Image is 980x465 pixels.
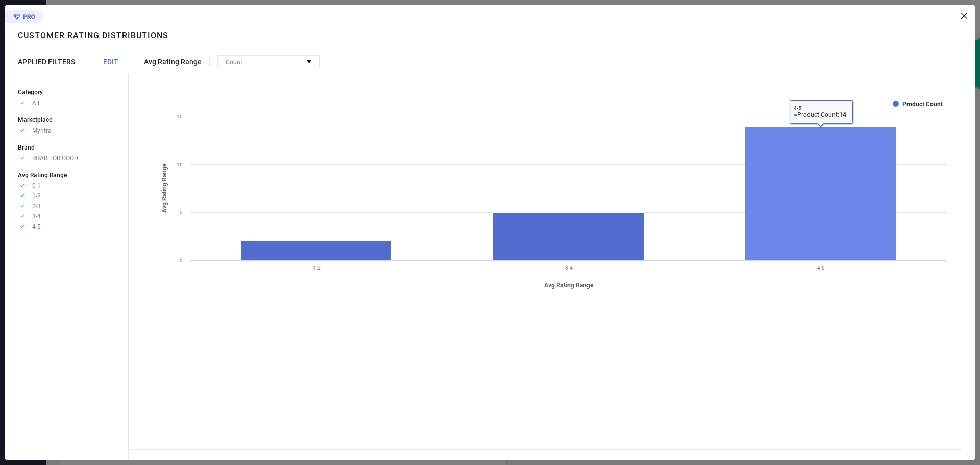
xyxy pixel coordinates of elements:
text: 3-4 [565,265,573,271]
span: 4-5 [32,223,41,230]
span: 1-2 [32,192,41,200]
text: 4-5 [817,265,825,271]
text: 10 [177,162,183,167]
span: EDIT [103,58,118,66]
span: 0-1 [32,182,41,189]
text: 1-2 [313,265,321,271]
span: All [32,100,39,107]
h1: Customer rating distributions [18,31,168,40]
text: 0 [180,258,183,263]
span: Avg Rating Range [18,172,67,179]
span: Brand [18,144,35,151]
text: Product Count [902,101,943,108]
span: Count [226,59,242,66]
span: Avg Rating Range [144,58,202,66]
div: Premium [5,10,43,26]
span: Marketplace [18,116,52,124]
span: 3-4 [32,213,41,220]
span: ROAR FOR GOOD [32,155,78,162]
span: 2-3 [32,203,41,210]
span: APPLIED FILTERS [18,58,75,66]
span: Myntra [32,127,52,134]
tspan: Avg Rating Range [544,282,594,289]
span: Category [18,89,43,96]
tspan: Avg Rating Range [161,163,168,213]
text: 5 [180,210,183,215]
text: 15 [177,114,183,119]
